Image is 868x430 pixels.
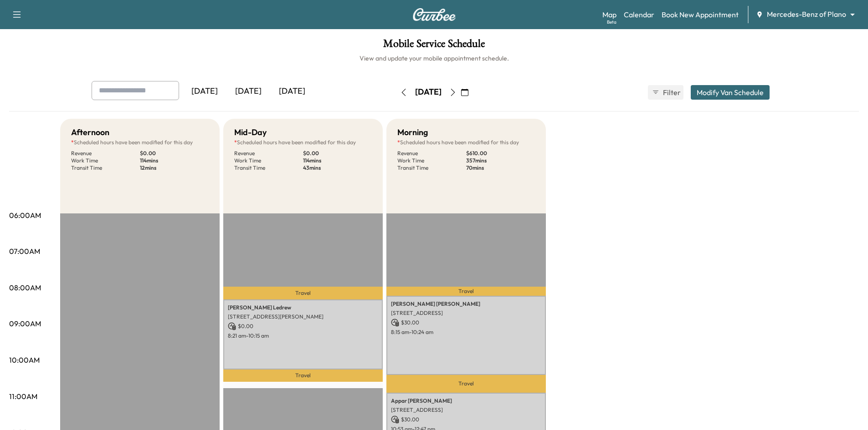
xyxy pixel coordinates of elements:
p: Transit Time [71,164,140,172]
div: [DATE] [226,81,270,102]
p: Transit Time [234,164,303,172]
p: 10:00AM [9,354,40,365]
p: Revenue [397,150,466,157]
img: Curbee Logo [412,8,456,21]
p: 8:15 am - 10:24 am [391,329,541,336]
div: [DATE] [183,81,226,102]
p: Work Time [71,157,140,164]
div: Beta [607,19,616,25]
h6: View and update your mobile appointment schedule. [9,54,859,63]
p: Scheduled hours have been modified for this day [71,139,209,146]
p: 114 mins [303,157,372,164]
h1: Mobile Service Schedule [9,38,859,54]
p: 09:00AM [9,318,41,329]
p: Appar [PERSON_NAME] [391,397,541,405]
div: [DATE] [270,81,314,102]
p: 06:00AM [9,210,41,221]
button: Modify Van Schedule [691,85,770,100]
p: $ 0.00 [140,150,209,157]
p: 07:00AM [9,246,40,257]
h5: Mid-Day [234,126,267,139]
p: Travel [386,287,546,296]
a: Book New Appointment [662,9,739,20]
p: 43 mins [303,164,372,172]
h5: Morning [397,126,428,139]
p: $ 30.00 [391,415,541,424]
p: Travel [223,369,383,382]
h5: Afternoon [71,126,109,139]
p: 8:21 am - 10:15 am [228,332,378,339]
p: Revenue [234,150,303,157]
p: $ 0.00 [228,322,378,330]
p: Transit Time [397,164,466,172]
p: Travel [223,287,383,299]
p: 114 mins [140,157,209,164]
a: MapBeta [602,9,616,20]
p: Work Time [397,157,466,164]
p: $ 0.00 [303,150,372,157]
p: $ 30.00 [391,319,541,327]
p: 11:00AM [9,391,37,402]
a: Calendar [624,9,654,20]
p: 357 mins [466,157,535,164]
p: 70 mins [466,164,535,172]
div: [DATE] [415,86,442,98]
p: [STREET_ADDRESS] [391,406,541,414]
p: Travel [386,375,546,393]
p: [PERSON_NAME] Ledrew [228,304,378,311]
p: 08:00AM [9,282,41,293]
span: Filter [663,87,679,98]
span: Mercedes-Benz of Plano [767,9,846,20]
p: $ 610.00 [466,150,535,157]
p: Revenue [71,150,140,157]
p: [STREET_ADDRESS] [391,309,541,317]
p: 12 mins [140,164,209,172]
p: [STREET_ADDRESS][PERSON_NAME] [228,313,378,320]
p: Scheduled hours have been modified for this day [234,139,372,146]
p: [PERSON_NAME] [PERSON_NAME] [391,300,541,308]
button: Filter [648,85,683,100]
p: Scheduled hours have been modified for this day [397,139,535,146]
p: Work Time [234,157,303,164]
